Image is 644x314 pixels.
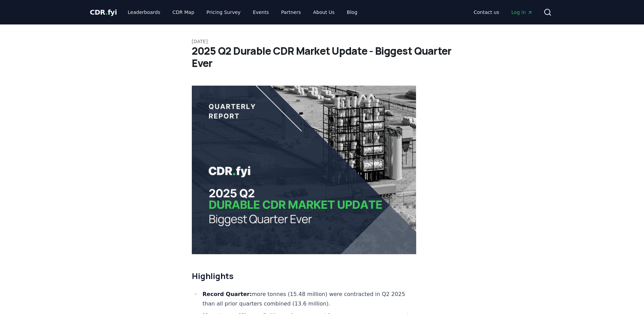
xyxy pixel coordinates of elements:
[192,271,417,281] h2: Highlights
[203,291,252,297] strong: Record Quarter:
[105,8,108,16] span: .
[276,6,306,18] a: Partners
[201,6,246,18] a: Pricing Survey
[192,45,453,69] h1: 2025 Q2 Durable CDR Market Update - Biggest Quarter Ever
[247,6,274,18] a: Events
[511,9,532,16] span: Log in
[201,290,417,309] li: more tonnes (15.48 million) were contracted in Q2 2025 than all prior quarters combined (13.6 mil...
[122,6,363,18] nav: Main
[192,86,417,254] img: blog post image
[192,38,453,45] p: [DATE]
[90,8,117,16] span: CDR fyi
[90,7,117,17] a: CDR.fyi
[308,6,340,18] a: About Us
[122,6,166,18] a: Leaderboards
[167,6,200,18] a: CDR Map
[468,6,504,18] a: Contact us
[506,6,538,18] a: Log in
[342,6,363,18] a: Blog
[468,6,538,18] nav: Main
